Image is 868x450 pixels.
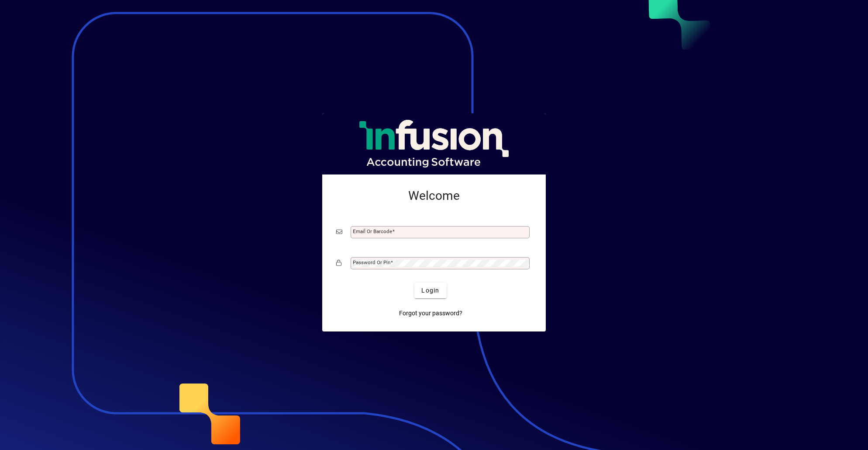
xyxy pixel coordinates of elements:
[414,283,446,298] button: Login
[336,188,532,203] h2: Welcome
[353,259,390,265] mat-label: Password or Pin
[399,309,462,318] span: Forgot your password?
[396,305,466,321] a: Forgot your password?
[421,286,439,295] span: Login
[353,228,392,234] mat-label: Email or Barcode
